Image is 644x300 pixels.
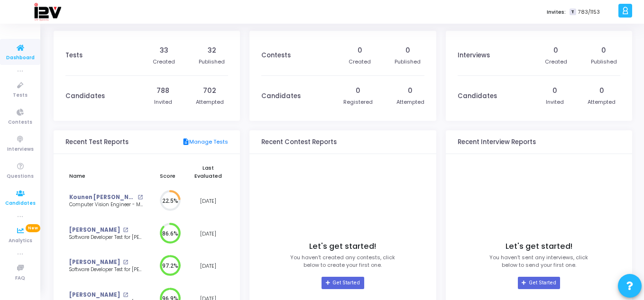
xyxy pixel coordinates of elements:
div: 702 [203,86,216,96]
div: Invited [546,98,564,106]
th: Name [65,159,147,185]
span: T [570,9,576,16]
div: 0 [601,45,606,55]
div: Created [545,58,567,66]
div: Created [349,58,371,66]
h3: Recent Test Reports [65,138,129,146]
div: 32 [208,45,216,55]
span: FAQ [15,274,25,282]
div: Created [153,58,175,66]
div: Invited [154,98,172,106]
span: Questions [7,173,34,181]
div: 0 [405,45,410,55]
a: [PERSON_NAME] [69,258,120,266]
mat-icon: description [182,138,189,146]
div: Published [395,58,421,66]
h3: Candidates [65,92,105,100]
div: Attempted [588,98,616,106]
h4: Let's get started! [506,242,572,251]
h3: Candidates [458,92,497,100]
div: 788 [156,86,169,96]
span: 783/1153 [578,8,600,16]
div: 0 [553,45,558,55]
label: Invites: [547,8,566,16]
mat-icon: open_in_new [123,260,128,265]
h4: Let's get started! [309,242,376,251]
div: Published [199,58,225,66]
span: Candidates [5,200,36,208]
h3: Contests [261,52,291,59]
mat-icon: open_in_new [138,195,143,200]
div: 0 [358,45,362,55]
h3: Interviews [458,52,490,59]
th: Last Evaluated [188,159,229,185]
h3: Candidates [261,92,301,100]
h3: Tests [65,52,83,59]
h3: Recent Interview Reports [458,138,536,146]
span: Interviews [7,145,34,154]
div: 33 [160,45,168,55]
th: Score [147,159,188,185]
a: Get Started [518,277,560,289]
div: Registered [343,98,373,106]
div: Attempted [196,98,224,106]
div: 0 [552,86,557,96]
div: Software Developer Test for [PERSON_NAME] [69,266,143,273]
div: 0 [599,86,604,96]
div: 0 [408,86,413,96]
p: You haven’t created any contests, click below to create your first one. [290,254,395,269]
a: [PERSON_NAME] [69,291,120,299]
span: Contests [8,118,32,127]
img: logo [34,2,61,21]
div: 0 [356,86,360,96]
a: [PERSON_NAME] [69,226,120,234]
td: [DATE] [188,218,229,250]
div: Computer Vision Engineer - ML (2) [69,201,143,209]
p: You haven’t sent any interviews, click below to send your first one. [489,254,588,269]
span: New [26,224,40,232]
div: Software Developer Test for [PERSON_NAME] [69,234,143,241]
div: Attempted [396,98,424,106]
a: Kounen [PERSON_NAME] [69,193,135,201]
div: Published [591,58,617,66]
span: Tests [13,91,28,100]
span: Dashboard [6,54,35,62]
a: Get Started [322,277,364,289]
td: [DATE] [188,185,229,218]
td: [DATE] [188,250,229,282]
h3: Recent Contest Reports [261,138,337,146]
mat-icon: open_in_new [123,227,128,233]
a: Manage Tests [182,138,228,146]
mat-icon: open_in_new [123,292,128,298]
span: Analytics [9,237,32,245]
